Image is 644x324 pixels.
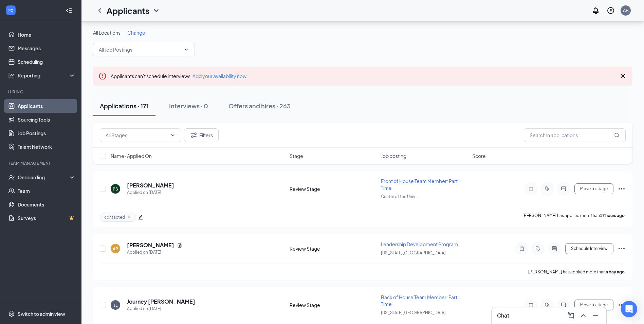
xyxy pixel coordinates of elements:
[127,298,195,305] h5: Journey [PERSON_NAME]
[228,102,291,110] div: Offers and hires · 263
[8,174,15,181] svg: UserCheck
[8,72,15,79] svg: Analysis
[18,126,76,140] a: Job Postings
[522,213,626,222] p: [PERSON_NAME] has applied more than .
[528,269,626,275] p: [PERSON_NAME] has applied more than .
[579,311,587,320] svg: ChevronUp
[524,128,626,142] input: Search in applications
[113,246,118,252] div: AP
[93,30,121,36] span: All Locations
[543,302,551,308] svg: ActiveTag
[619,72,627,80] svg: Cross
[566,310,576,321] button: ComposeMessage
[106,131,167,139] input: All Stages
[590,310,601,321] button: Minimize
[138,215,143,220] span: edit
[8,160,74,166] div: Team Management
[543,186,551,192] svg: ActiveTag
[184,128,219,142] button: Filter Filters
[96,6,104,15] svg: ChevronLeft
[381,178,460,191] span: Front of House Team Member: Part-Time
[114,302,117,308] div: JL
[607,6,615,15] svg: QuestionInfo
[100,102,149,110] div: Applications · 171
[567,311,575,320] svg: ComposeMessage
[169,102,208,110] div: Interviews · 0
[18,113,76,126] a: Sourcing Tools
[574,300,613,310] button: Move to stage
[381,310,446,315] span: [US_STATE][GEOGRAPHIC_DATA]
[18,41,76,55] a: Messages
[621,301,637,317] div: Open Intercom Messenger
[127,249,182,256] div: Applied on [DATE]
[518,246,526,251] svg: Note
[18,310,65,317] div: Switch to admin view
[170,132,176,138] svg: ChevronDown
[550,246,558,251] svg: ActiveChat
[591,311,600,320] svg: Minimize
[527,302,535,308] svg: Note
[497,312,509,319] h3: Chat
[107,5,149,16] h1: Applicants
[127,30,145,36] span: Change
[152,6,160,15] svg: ChevronDown
[290,245,377,252] div: Review Stage
[290,302,377,308] div: Review Stage
[290,152,303,159] span: Stage
[66,7,72,14] svg: Collapse
[127,182,174,189] h5: [PERSON_NAME]
[472,152,486,159] span: Score
[111,152,152,159] span: Name · Applied On
[618,185,626,193] svg: Ellipses
[8,310,15,317] svg: Settings
[18,72,76,79] div: Reporting
[18,211,76,225] a: SurveysCrown
[381,241,458,247] span: Leadership Development Program
[574,183,613,194] button: Move to stage
[623,7,629,13] div: AH
[18,184,76,198] a: Team
[98,72,107,80] svg: Error
[104,214,125,220] span: contacted
[592,6,600,15] svg: Notifications
[578,310,589,321] button: ChevronUp
[18,140,76,154] a: Talent Network
[18,174,70,181] div: Onboarding
[618,301,626,309] svg: Ellipses
[559,186,568,192] svg: ActiveChat
[190,131,198,139] svg: Filter
[111,73,246,79] span: Applicants can't schedule interviews.
[381,294,460,307] span: Back of House Team Member: Part-Time
[18,55,76,69] a: Scheduling
[8,89,74,95] div: Hiring
[618,245,626,253] svg: Ellipses
[184,47,189,52] svg: ChevronDown
[381,250,446,255] span: [US_STATE][GEOGRAPHIC_DATA]
[7,7,14,14] svg: WorkstreamLogo
[381,152,406,159] span: Job posting
[559,302,568,308] svg: ActiveChat
[113,186,118,192] div: PS
[606,269,625,274] b: a day ago
[18,99,76,113] a: Applicants
[18,28,76,41] a: Home
[614,132,620,138] svg: MagnifyingGlass
[381,194,419,199] span: Center of the Univ ...
[534,246,542,251] svg: Tag
[127,305,195,312] div: Applied on [DATE]
[192,73,246,79] a: Add your availability now
[99,46,181,53] input: All Job Postings
[127,241,174,249] h5: [PERSON_NAME]
[18,198,76,211] a: Documents
[527,186,535,192] svg: Note
[565,243,613,254] button: Schedule Interview
[177,242,182,248] svg: Document
[127,189,174,196] div: Applied on [DATE]
[600,213,625,218] b: 17 hours ago
[290,185,377,192] div: Review Stage
[126,215,132,220] svg: Cross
